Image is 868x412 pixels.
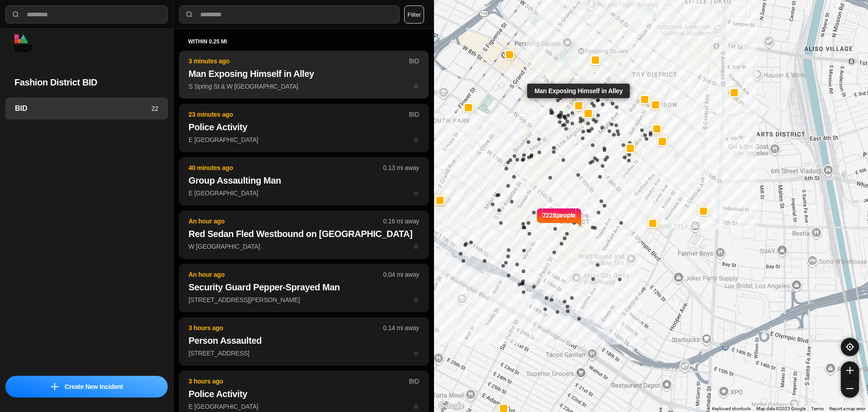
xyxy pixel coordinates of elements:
img: Google [436,400,466,412]
img: zoom-in [846,367,854,374]
p: 3 hours ago [189,377,409,386]
h5: within 0.25 mi [188,38,420,45]
p: W [GEOGRAPHIC_DATA] [189,242,419,251]
img: notch [576,207,582,227]
p: 0.16 mi away [383,217,419,226]
img: zoom-out [846,385,854,392]
p: 0.14 mi away [383,323,419,332]
button: recenter [841,338,859,356]
span: star [413,243,419,250]
span: star [413,136,419,143]
p: 7228 people [542,211,576,231]
button: iconCreate New Incident [5,376,168,398]
a: 23 minutes agoBIDPolice ActivityE [GEOGRAPHIC_DATA]star [179,136,429,143]
img: search [185,10,194,19]
a: BID22 [5,98,168,119]
p: 0.04 mi away [383,270,419,279]
span: star [413,83,419,90]
button: 3 hours ago0.14 mi awayPerson Assaulted[STREET_ADDRESS]star [179,317,429,365]
h2: Fashion District BID [14,76,159,89]
p: BID [409,57,419,66]
button: zoom-out [841,379,859,398]
p: 0.13 mi away [383,163,419,172]
h2: Police Activity [189,121,419,133]
p: An hour ago [189,217,383,226]
span: star [413,403,419,410]
img: icon [51,383,58,390]
h2: Security Guard Pepper-Sprayed Man [189,281,419,294]
button: Filter [404,5,424,24]
button: Keyboard shortcuts [712,406,751,412]
img: logo [14,34,32,52]
p: BID [409,377,419,386]
p: 3 hours ago [189,323,383,332]
img: search [11,10,20,19]
h2: Police Activity [189,388,419,400]
p: 3 minutes ago [189,57,409,66]
p: E [GEOGRAPHIC_DATA] [189,135,419,144]
h3: BID [15,103,151,114]
button: 3 minutes agoBIDMan Exposing Himself in AlleyS Spring St & W [GEOGRAPHIC_DATA]star [179,51,429,99]
h2: Red Sedan Fled Westbound on [GEOGRAPHIC_DATA] [189,227,419,240]
img: recenter [846,343,854,351]
p: 22 [151,104,158,113]
p: S Spring St & W [GEOGRAPHIC_DATA] [189,82,419,91]
button: zoom-in [841,361,859,379]
p: E [GEOGRAPHIC_DATA] [189,402,419,411]
span: star [413,350,419,357]
a: 3 hours ago0.14 mi awayPerson Assaulted[STREET_ADDRESS]star [179,349,429,357]
a: An hour ago0.04 mi awaySecurity Guard Pepper-Sprayed Man[STREET_ADDRESS][PERSON_NAME]star [179,296,429,303]
button: An hour ago0.04 mi awaySecurity Guard Pepper-Sprayed Man[STREET_ADDRESS][PERSON_NAME]star [179,264,429,312]
a: An hour ago0.16 mi awayRed Sedan Fled Westbound on [GEOGRAPHIC_DATA]W [GEOGRAPHIC_DATA]star [179,242,429,250]
a: 3 hours agoBIDPolice ActivityE [GEOGRAPHIC_DATA]star [179,403,429,410]
a: 3 minutes agoBIDMan Exposing Himself in AlleyS Spring St & W [GEOGRAPHIC_DATA]star [179,82,429,90]
button: 23 minutes agoBIDPolice ActivityE [GEOGRAPHIC_DATA]star [179,104,429,152]
a: Open this area in Google Maps (opens a new window) [436,400,466,412]
img: notch [536,207,542,227]
a: Terms (opens in new tab) [811,406,824,411]
button: 40 minutes ago0.13 mi awayGroup Assaulting ManE [GEOGRAPHIC_DATA]star [179,157,429,205]
p: Create New Incident [65,382,123,391]
p: An hour ago [189,270,383,279]
button: Man Exposing Himself in Alley [574,100,584,110]
p: BID [409,110,419,119]
h2: Group Assaulting Man [189,174,419,187]
a: Report a map error [829,406,865,411]
p: 23 minutes ago [189,110,409,119]
span: Map data ©2025 Google [756,406,806,411]
p: E [GEOGRAPHIC_DATA] [189,189,419,198]
a: 40 minutes ago0.13 mi awayGroup Assaulting ManE [GEOGRAPHIC_DATA]star [179,189,429,197]
h2: Person Assaulted [189,334,419,347]
p: [STREET_ADDRESS][PERSON_NAME] [189,295,419,304]
button: An hour ago0.16 mi awayRed Sedan Fled Westbound on [GEOGRAPHIC_DATA]W [GEOGRAPHIC_DATA]star [179,211,429,259]
p: [STREET_ADDRESS] [189,349,419,358]
p: 40 minutes ago [189,163,383,172]
span: star [413,189,419,197]
span: star [413,296,419,303]
h2: Man Exposing Himself in Alley [189,67,419,80]
div: Man Exposing Himself in Alley [527,83,630,98]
